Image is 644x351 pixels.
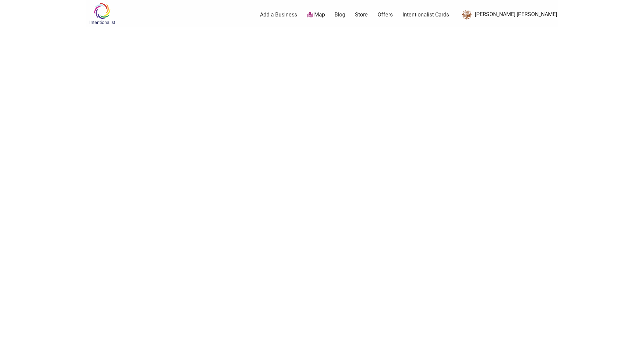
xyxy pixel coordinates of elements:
a: Store [355,11,368,18]
a: Blog [334,11,345,18]
a: Add a Business [260,11,297,18]
a: Offers [378,11,393,18]
a: Map [307,11,325,19]
a: [PERSON_NAME].[PERSON_NAME] [459,9,557,21]
a: Intentionalist Cards [402,11,449,18]
img: Intentionalist [86,3,118,25]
